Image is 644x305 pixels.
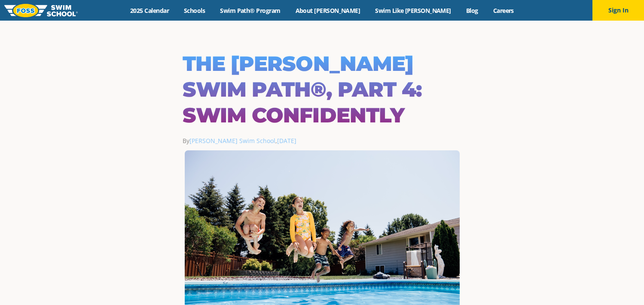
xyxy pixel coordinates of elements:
a: Swim Path® Program [213,6,288,15]
span: By [183,137,275,145]
a: [PERSON_NAME] Swim School [189,137,275,145]
a: [DATE] [277,137,296,145]
a: Swim Like [PERSON_NAME] [368,6,459,15]
img: FOSS Swim School Logo [4,4,78,17]
a: Schools [177,6,213,15]
h1: The [PERSON_NAME] Swim Path®, Part 4: Swim Confidently [183,51,462,128]
a: Blog [458,6,485,15]
a: 2025 Calendar [123,6,177,15]
span: , [275,137,296,145]
a: About [PERSON_NAME] [288,6,368,15]
a: Careers [485,6,521,15]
